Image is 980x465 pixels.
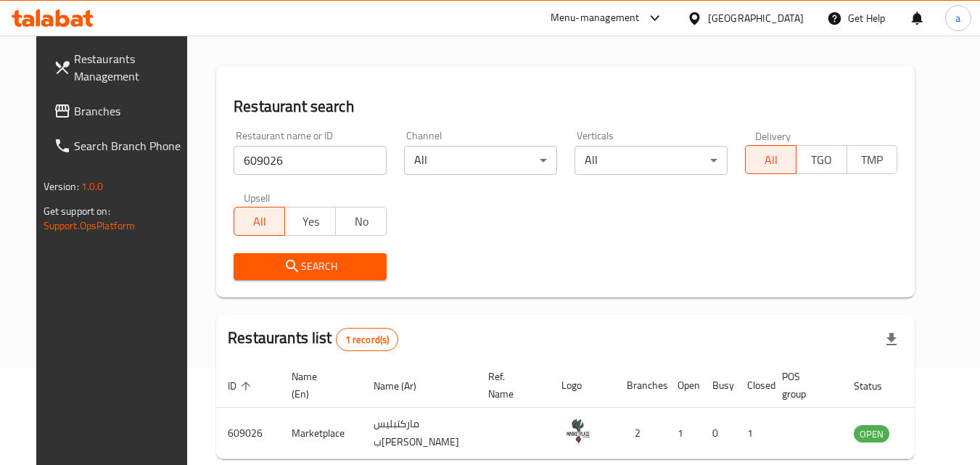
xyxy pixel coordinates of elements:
span: All [240,211,279,232]
td: 1 [736,408,770,459]
span: All [752,149,791,170]
a: Branches [42,94,200,128]
th: Branches [615,363,666,408]
span: Version: [44,177,79,196]
td: Marketplace [280,408,362,459]
td: 2 [615,408,666,459]
div: All [404,146,557,175]
button: All [745,145,796,174]
th: Busy [701,363,736,408]
span: Restaurants Management [74,50,189,85]
button: TGO [796,145,847,174]
div: Export file [874,322,909,357]
label: Delivery [755,131,791,141]
img: Marketplace [561,412,598,448]
span: Get support on: [44,202,110,221]
span: Name (Ar) [374,377,435,395]
span: TGO [802,149,841,170]
button: TMP [847,145,898,174]
span: TMP [853,149,892,170]
h2: Menu management [216,14,359,37]
td: 1 [666,408,701,459]
span: Status [854,377,901,395]
td: 609026 [216,408,280,459]
div: OPEN [854,425,889,443]
span: Branches [74,102,189,120]
span: POS group [782,368,825,403]
div: [GEOGRAPHIC_DATA] [708,10,804,26]
th: Closed [736,363,770,408]
h2: Restaurant search [234,96,897,118]
button: All [234,207,285,236]
td: ماركتبليس ب[PERSON_NAME] [362,408,477,459]
span: ID [228,377,255,395]
div: All [575,146,728,175]
div: Menu-management [551,9,640,27]
span: 1.0.0 [81,177,104,196]
span: Name (En) [292,368,345,403]
button: Yes [284,207,336,236]
span: OPEN [854,426,889,443]
td: 0 [701,408,736,459]
input: Search for restaurant name or ID.. [234,146,387,175]
a: Restaurants Management [42,41,200,94]
h2: Restaurants list [228,327,398,351]
span: Search [245,258,375,276]
label: Upsell [244,192,271,202]
a: Search Branch Phone [42,128,200,163]
span: 1 record(s) [337,333,398,347]
th: Logo [550,363,615,408]
span: Yes [291,211,330,232]
div: Total records count [336,328,399,351]
span: a [955,10,960,26]
button: No [335,207,387,236]
span: Ref. Name [488,368,532,403]
th: Open [666,363,701,408]
table: enhanced table [216,363,968,459]
a: Support.OpsPlatform [44,216,136,235]
span: Search Branch Phone [74,137,189,155]
button: Search [234,253,387,280]
span: No [342,211,381,232]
